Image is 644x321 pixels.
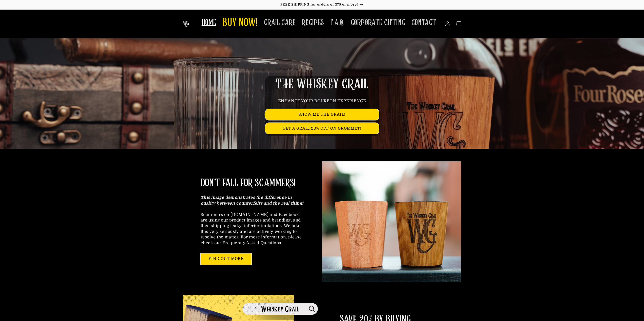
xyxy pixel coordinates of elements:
[219,13,261,33] a: BUY NOW!
[201,177,296,190] h2: DON'T FALL FOR SCAMMERS!
[264,18,296,28] span: GRAIL CARE
[222,16,258,30] span: BUY NOW!
[183,21,189,27] img: The Whiskey Grail
[330,18,345,28] span: F.A.Q.
[265,123,379,134] a: GET A GRAIL 20% OFF ON GROMMET!
[302,18,324,28] span: RECIPES
[411,18,436,28] span: CONTACT
[202,18,216,28] span: HOME
[327,15,348,31] a: F.A.Q.
[261,15,299,31] a: GRAIL CARE
[5,3,639,7] p: FREE SHIPPING for orders of $75 or more!
[275,78,368,91] span: THE WHISKEY GRAIL
[408,15,439,31] a: CONTACT
[348,15,408,31] a: CORPORATE GIFTING
[278,99,366,103] span: ENHANCE YOUR BOURBON EXPERIENCE
[201,195,304,205] strong: This image demonstrates the difference in quality between counterfeits and the real thing!
[201,195,304,246] p: Scammers on [DOMAIN_NAME] and Facebook are using our product images and branding, and then shippi...
[199,15,219,31] a: HOME
[351,18,405,28] span: CORPORATE GIFTING
[201,253,252,265] a: FIND OUT MORE
[265,109,379,120] a: SHOW ME THE GRAIL!
[299,15,327,31] a: RECIPES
